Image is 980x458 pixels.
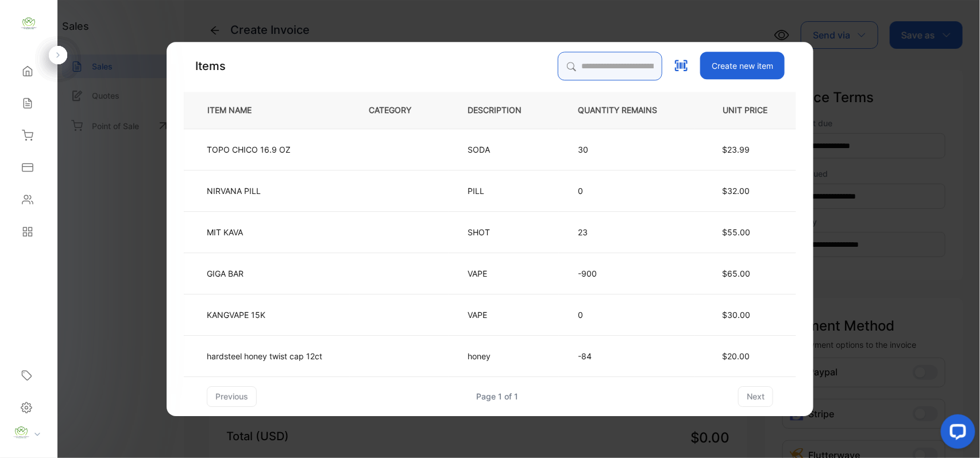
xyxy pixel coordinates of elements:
p: Items [195,57,226,75]
p: hardsteel honey twist cap 12ct [207,350,322,362]
button: previous [207,386,257,407]
img: profile [13,424,30,441]
span: $65.00 [722,269,750,278]
p: -900 [578,267,676,280]
span: $30.00 [722,310,750,320]
p: UNIT PRICE [713,104,777,117]
span: $55.00 [722,227,750,237]
p: TOPO CHICO 16.9 OZ [207,143,291,156]
p: 23 [578,226,676,238]
p: VAPE [468,267,498,280]
p: QUANTITY REMAINS [578,104,676,117]
span: $23.99 [722,145,750,154]
span: $32.00 [722,186,750,196]
span: $20.00 [722,351,750,361]
p: honey [468,350,498,362]
p: MIT KAVA [207,226,257,238]
p: 30 [578,143,676,156]
p: KANGVAPE 15K [207,309,265,321]
p: NIRVANA PILL [207,185,261,197]
iframe: LiveChat chat widget [932,410,980,458]
p: 0 [578,309,676,321]
button: Create new item [700,52,785,79]
div: Page 1 of 1 [477,390,519,402]
p: -84 [578,350,676,362]
p: SHOT [468,226,498,238]
p: VAPE [468,309,498,321]
p: GIGA BAR [207,267,257,280]
p: CATEGORY [369,104,430,117]
p: SODA [468,143,498,156]
img: logo [20,15,37,32]
p: 0 [578,185,676,197]
p: DESCRIPTION [468,104,540,117]
p: ITEM NAME [203,104,270,117]
button: next [738,386,773,407]
p: PILL [468,185,498,197]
